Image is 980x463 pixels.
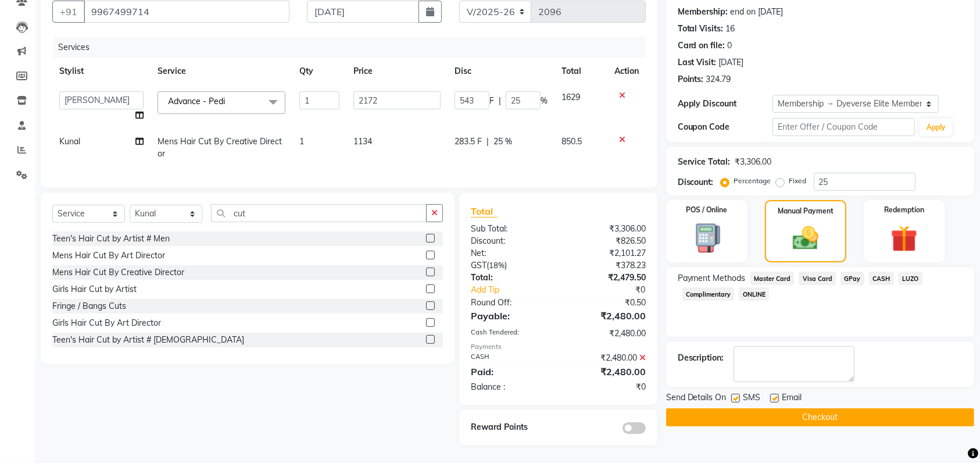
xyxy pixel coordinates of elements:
div: Sub Total: [462,223,558,235]
div: Cash Tendered: [462,327,558,340]
a: x [225,96,230,106]
span: % [541,95,548,107]
div: Discount: [462,235,558,247]
input: Search by Name/Mobile/Email/Code [84,1,289,23]
span: Mens Hair Cut By Creative Director [158,136,282,159]
input: Enter Offer / Coupon Code [772,118,915,136]
img: _pos-terminal.svg [685,222,728,254]
div: ₹3,306.00 [735,156,772,168]
th: Service [151,58,292,84]
span: | [499,95,501,107]
div: Mens Hair Cut By Creative Director [52,266,184,279]
span: 25 % [493,136,512,148]
div: Balance : [462,381,558,393]
label: Manual Payment [778,206,834,216]
div: ₹3,306.00 [558,223,654,235]
div: Membership: [678,6,728,18]
span: Send Details On [666,391,727,406]
div: Mens Hair Cut By Art Director [52,250,165,262]
span: ONLINE [739,287,769,301]
div: Paid: [462,365,558,379]
span: Complimentary [682,287,735,301]
span: Total [471,205,498,218]
div: Girls Hair Cut By Art Director [52,317,161,329]
div: ₹2,480.00 [558,365,654,379]
div: Net: [462,247,558,259]
div: CASH [462,352,558,364]
div: Girls Hair Cut by Artist [52,283,137,295]
a: Add Tip [462,284,574,296]
span: 1629 [561,92,580,102]
div: ₹0 [558,381,654,393]
div: ( ) [462,259,558,272]
span: Master Card [750,272,795,285]
span: Email [782,391,802,406]
div: Discount: [678,176,714,188]
div: Apply Discount [678,98,772,110]
div: ₹378.23 [558,259,654,272]
div: ₹2,480.00 [558,309,654,323]
div: ₹0.50 [558,297,654,309]
span: Kunal [59,136,80,147]
div: 0 [728,40,732,52]
span: Advance - Pedi [168,96,225,106]
th: Price [346,58,448,84]
span: 850.5 [561,136,582,147]
div: end on [DATE] [731,6,784,18]
th: Action [607,58,646,84]
div: [DATE] [719,56,744,69]
div: Reward Points [462,421,558,434]
div: ₹826.50 [558,235,654,247]
img: _cash.svg [785,223,827,253]
div: Total: [462,272,558,284]
div: Service Total: [678,156,731,168]
label: POS / Online [686,205,727,215]
div: Last Visit: [678,56,717,69]
span: 1134 [353,136,372,147]
button: Apply [920,119,953,136]
img: _gift.svg [882,222,926,255]
span: GPay [840,272,864,285]
span: GST [471,260,487,270]
th: Disc [448,58,555,84]
input: Search or Scan [211,204,427,222]
label: Redemption [884,205,924,215]
span: 18% [489,261,505,270]
th: Stylist [52,58,151,84]
span: SMS [743,391,761,406]
div: Teen's Hair Cut by Artist # [DEMOGRAPHIC_DATA] [52,334,244,346]
th: Qty [292,58,346,84]
span: Payment Methods [678,272,746,284]
div: Coupon Code [678,121,772,133]
div: Services [53,37,654,58]
div: Payments [471,342,646,352]
div: 16 [726,23,735,35]
button: +91 [52,1,85,23]
span: F [489,95,494,107]
button: Checkout [666,408,974,426]
div: ₹2,101.27 [558,247,654,259]
label: Fixed [789,176,807,186]
div: ₹2,479.50 [558,272,654,284]
div: Round Off: [462,297,558,309]
span: 1 [299,136,304,147]
div: Teen's Hair Cut by Artist # Men [52,233,170,245]
div: Card on file: [678,40,725,52]
th: Total [555,58,607,84]
div: Points: [678,73,704,86]
span: CASH [869,272,894,285]
div: ₹2,480.00 [558,327,654,340]
label: Percentage [734,176,771,186]
div: 324.79 [706,73,731,86]
div: Fringe / Bangs Cuts [52,300,126,312]
div: Description: [678,352,724,364]
span: | [487,136,489,148]
div: ₹0 [574,284,654,296]
span: 283.5 F [455,136,482,148]
span: Visa Card [799,272,836,285]
span: LUZO [899,272,922,285]
div: ₹2,480.00 [558,352,654,364]
div: Total Visits: [678,23,724,35]
div: Payable: [462,309,558,323]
